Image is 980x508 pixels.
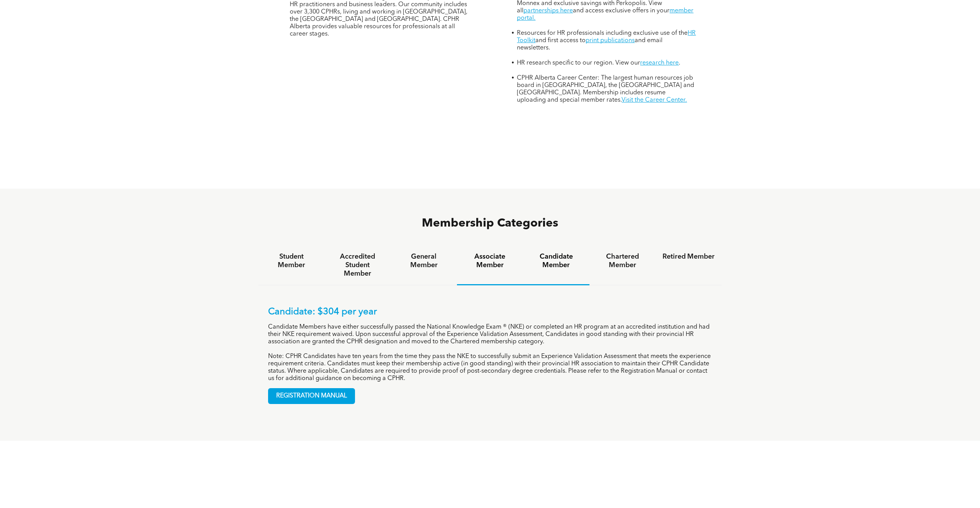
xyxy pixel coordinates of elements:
[517,8,693,21] a: member portal.
[265,252,318,269] h4: Student Member
[517,75,694,103] span: CPHR Alberta Career Center: The largest human resources job board in [GEOGRAPHIC_DATA], the [GEOG...
[397,252,450,269] h4: General Member
[517,30,688,36] span: Resources for HR professionals including exclusive use of the
[586,38,635,44] a: print publications
[268,389,355,404] span: REGISTRATION MANUAL
[622,97,687,103] a: Visit the Career Center.
[268,388,355,404] a: REGISTRATION MANUAL
[331,252,384,278] h4: Accredited Student Member
[640,60,679,66] a: research here
[517,30,696,44] a: HR Toolkit
[517,38,662,51] span: and email newsletters.
[422,218,558,229] span: Membership Categories
[523,8,573,14] a: partnerships here
[662,252,715,261] h4: Retired Member
[596,252,649,269] h4: Chartered Member
[679,60,680,66] span: .
[535,38,586,44] span: and first access to
[268,307,712,318] p: Candidate: $304 per year
[517,60,640,66] span: HR research specific to our region. View our
[268,324,712,346] p: Candidate Members have either successfully passed the National Knowledge Exam ® (NKE) or complete...
[530,252,582,269] h4: Candidate Member
[573,8,669,14] span: and access exclusive offers in your
[268,353,712,382] p: Note: CPHR Candidates have ten years from the time they pass the NKE to successfully submit an Ex...
[464,252,516,269] h4: Associate Member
